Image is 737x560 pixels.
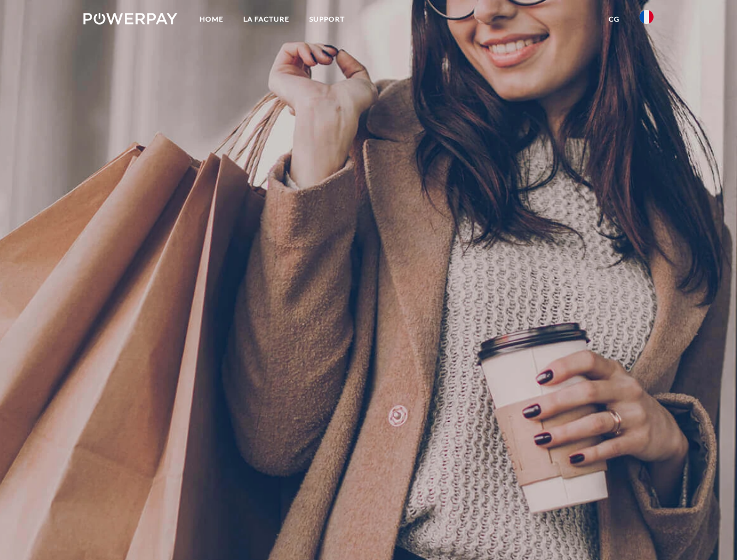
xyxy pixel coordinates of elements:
[599,9,630,30] a: CG
[233,9,299,30] a: LA FACTURE
[299,9,355,30] a: Support
[83,13,177,24] img: logo-powerpay-white.svg
[190,9,233,30] a: Home
[640,10,654,24] img: fr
